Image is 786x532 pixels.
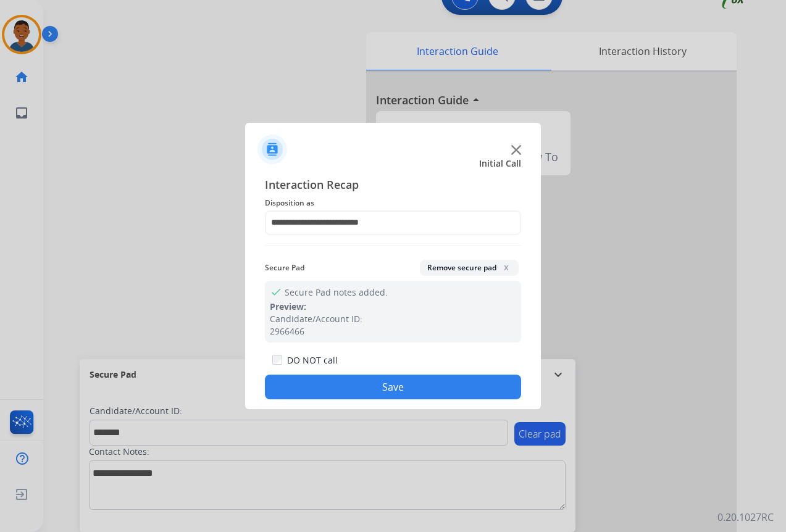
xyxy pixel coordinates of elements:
[479,157,521,170] span: Initial Call
[265,375,521,399] button: Save
[287,354,338,367] label: DO NOT call
[265,196,521,210] span: Disposition as
[270,313,516,338] div: Candidate/Account ID: 2966466
[265,245,521,246] img: contact-recap-line.svg
[270,301,306,312] span: Preview:
[270,286,280,296] mat-icon: check
[420,260,519,276] button: Remove secure padx
[265,176,521,196] span: Interaction Recap
[257,135,287,164] img: contactIcon
[265,260,304,275] span: Secure Pad
[501,262,511,272] span: x
[717,510,774,525] p: 0.20.1027RC
[265,281,521,343] div: Secure Pad notes added.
